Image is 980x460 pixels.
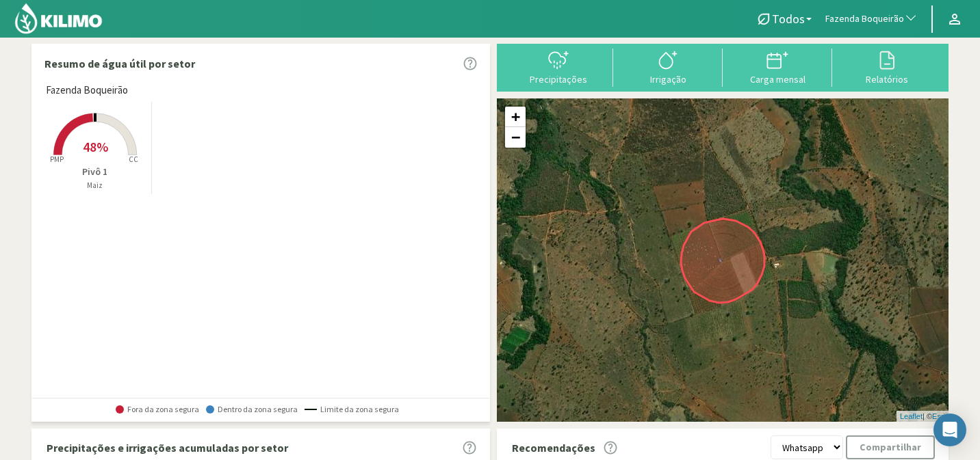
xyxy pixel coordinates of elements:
[47,439,288,456] p: Precipitações e irrigações acumuladas por setor
[508,75,609,84] div: Precipitações
[46,83,128,98] span: Fazenda Boqueirão
[727,75,828,84] div: Carga mensal
[39,180,151,191] p: Maiz
[206,405,298,414] span: Dentro da zona segura
[723,49,832,85] button: Carga mensal
[897,411,949,422] div: | ©
[818,4,925,34] button: Fazenda Boqueirão
[83,138,108,155] span: 48%
[613,49,723,85] button: Irrigação
[825,12,904,26] span: Fazenda Boqueirão
[900,412,923,420] a: Leaflet
[505,127,526,148] a: Zoom out
[932,412,945,420] a: Esri
[50,154,64,164] tspan: PMP
[116,405,199,414] span: Fora da zona segura
[933,414,966,446] div: Open Intercom Messenger
[836,75,938,84] div: Relatórios
[44,55,195,72] p: Resumo de água útil por setor
[505,107,526,127] a: Zoom in
[832,49,942,85] button: Relatórios
[14,2,103,35] img: Kilimo
[772,12,805,26] span: Todos
[39,165,151,179] p: Pivô 1
[305,405,399,414] span: Limite da zona segura
[504,49,613,85] button: Precipitações
[512,439,595,456] p: Recomendações
[129,154,138,164] tspan: CC
[617,75,719,84] div: Irrigação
